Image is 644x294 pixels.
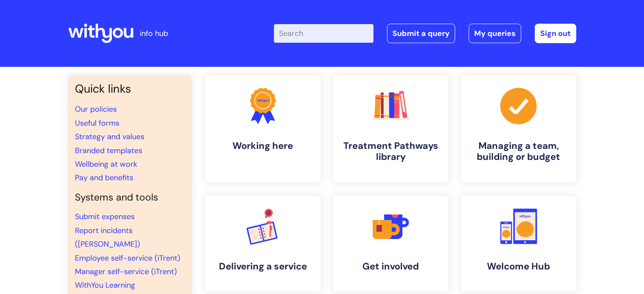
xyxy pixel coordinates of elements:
a: Submit expenses [75,212,135,222]
h4: Treatment Pathways library [340,140,442,163]
h4: Delivering a service [212,261,314,272]
h4: Systems and tools [75,192,185,203]
a: Our policies [75,104,117,114]
p: info hub [140,27,168,40]
h3: Quick links [75,82,185,96]
input: Search [274,24,373,43]
a: Submit a query [387,24,455,43]
h4: Working here [212,140,314,151]
a: Employee self-service (iTrent) [75,253,180,263]
h4: Managing a team, building or budget [468,140,569,163]
a: WithYou Learning [75,280,135,290]
a: Treatment Pathways library [333,75,448,182]
a: Wellbeing at work [75,159,137,169]
a: Useful forms [75,118,119,128]
a: Welcome Hub [461,196,576,291]
h4: Welcome Hub [468,261,569,272]
div: | - [274,24,576,43]
h4: Get involved [340,261,442,272]
a: Strategy and values [75,132,144,142]
a: Report incidents ([PERSON_NAME]) [75,225,140,249]
a: Working here [205,75,321,182]
a: Manager self-service (iTrent) [75,267,177,277]
a: My queries [469,24,521,43]
a: Sign out [535,24,576,43]
a: Get involved [333,196,448,291]
a: Delivering a service [205,196,321,291]
a: Branded templates [75,146,142,156]
a: Pay and benefits [75,173,133,183]
a: Managing a team, building or budget [461,75,576,182]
